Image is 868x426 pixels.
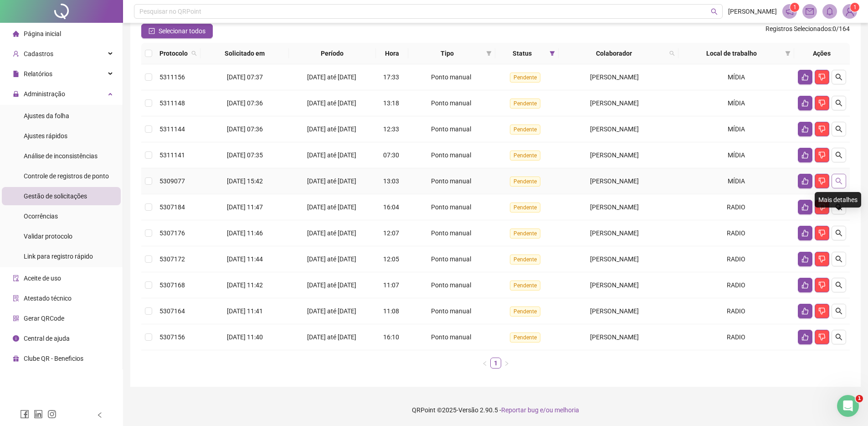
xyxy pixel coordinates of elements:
span: Ponto manual [431,73,471,81]
span: Ponto manual [431,99,471,107]
span: search [835,255,842,263]
span: like [801,151,809,159]
span: right [504,361,509,366]
footer: QRPoint © 2025 - 2.90.5 - [123,394,868,426]
span: Gestão de solicitações [24,192,87,200]
span: Pendente [510,203,540,213]
span: 1 [856,395,863,402]
span: filter [484,47,493,60]
span: Relatórios [24,70,52,78]
span: solution [13,295,19,301]
span: Gerar QRCode [24,315,64,322]
span: home [13,31,19,37]
span: 13:18 [383,99,399,107]
span: [DATE] até [DATE] [307,307,356,315]
span: left [482,361,488,366]
li: Página anterior [479,358,490,369]
span: [PERSON_NAME] [590,203,639,211]
span: Ponto manual [431,229,471,237]
span: like [801,229,809,237]
a: 1 [491,358,501,368]
span: search [835,125,842,133]
span: [DATE] até [DATE] [307,229,356,237]
td: RADIO [678,220,794,246]
span: 07:30 [383,151,399,159]
span: like [801,307,809,315]
span: search [668,47,677,60]
td: RADIO [678,298,794,324]
span: qrcode [13,315,19,322]
span: Administração [24,90,65,98]
span: 12:05 [383,255,399,263]
span: [DATE] 15:42 [227,177,263,185]
span: dislike [818,333,826,341]
td: MÍDIA [678,64,794,90]
span: Pendente [510,307,540,317]
span: linkedin [34,410,43,419]
span: mail [806,7,814,16]
span: Pendente [510,99,540,109]
td: MÍDIA [678,142,794,168]
span: 5311144 [159,125,185,133]
span: check-square [149,28,155,34]
span: Ponto manual [431,281,471,289]
sup: 1 [790,3,799,12]
span: Tipo [412,48,482,58]
span: Página inicial [24,30,61,37]
span: Link para registro rápido [24,253,93,260]
span: Colaborador [562,48,666,58]
span: dislike [818,281,826,289]
span: 16:10 [383,333,399,341]
td: RADIO [678,272,794,298]
span: [DATE] até [DATE] [307,177,356,185]
span: [DATE] 11:44 [227,255,263,263]
td: MÍDIA [678,90,794,116]
span: Pendente [510,73,540,83]
span: 5307164 [159,307,185,315]
span: filter [550,51,555,56]
span: [DATE] até [DATE] [307,99,356,107]
span: left [97,412,103,418]
span: dislike [818,151,826,159]
span: 5311148 [159,99,185,107]
span: like [801,333,809,341]
span: gift [13,355,19,362]
span: [PERSON_NAME] [590,281,639,289]
span: [DATE] 11:40 [227,333,263,341]
span: search [835,99,842,107]
td: MÍDIA [678,116,794,142]
span: [DATE] 11:47 [227,203,263,211]
span: [DATE] até [DATE] [307,73,356,81]
span: search [835,229,842,237]
span: search [191,51,197,56]
th: Solicitado em [200,43,289,64]
span: Selecionar todos [159,26,205,36]
span: [PERSON_NAME] [590,255,639,263]
span: Registros Selecionados [765,25,831,32]
span: 17:33 [383,73,399,81]
span: Central de ajuda [24,335,70,342]
span: 1 [853,4,857,10]
span: Ponto manual [431,333,471,341]
span: Ponto manual [431,255,471,263]
span: Pendente [510,125,540,135]
span: dislike [818,229,826,237]
span: [DATE] até [DATE] [307,125,356,133]
span: search [835,281,842,289]
span: 11:07 [383,281,399,289]
td: MÍDIA [678,168,794,194]
span: Local de trabalho [682,48,781,58]
span: Protocolo [159,48,188,58]
sup: Atualize o seu contato no menu Meus Dados [850,3,859,12]
span: Pendente [510,151,540,161]
span: Reportar bug e/ou melhoria [501,406,579,414]
span: user-add [13,51,19,57]
li: 1 [490,358,501,369]
span: search [711,8,718,15]
th: Período [289,43,375,64]
span: [DATE] até [DATE] [307,333,356,341]
span: search [835,73,842,81]
span: [DATE] até [DATE] [307,255,356,263]
span: filter [486,51,492,56]
span: 16:04 [383,203,399,211]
